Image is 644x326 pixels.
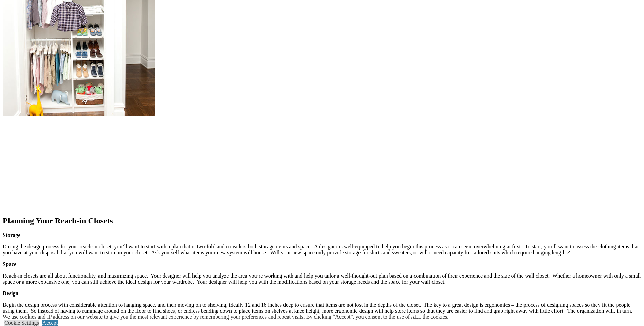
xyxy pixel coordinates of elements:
[42,320,58,326] a: Accept
[3,261,16,267] strong: Space
[3,244,641,256] p: During the design process for your reach-in closet, you’ll want to start with a plan that is two-...
[3,314,448,320] div: We use cookies and IP address on our website to give you the most relevant experience by remember...
[3,232,20,238] strong: Storage
[3,290,18,296] strong: Design
[3,216,641,225] h2: Planning Your Reach-in Closets
[3,302,641,320] p: Begin the design process with considerable attention to hanging space, and then moving on to shel...
[4,320,39,326] a: Cookie Settings
[3,273,641,285] p: Reach-in closets are all about functionality, and maximizing space. Your designer will help you a...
